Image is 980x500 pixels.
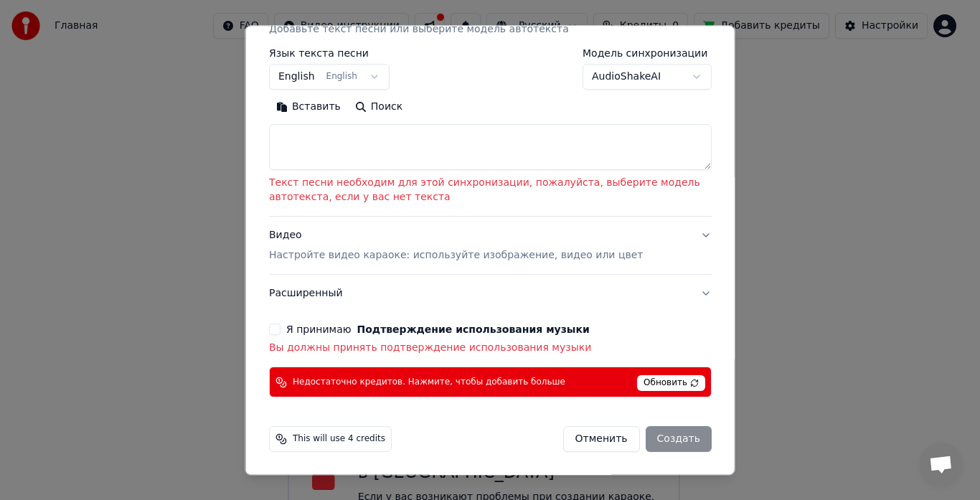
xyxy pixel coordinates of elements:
span: Недостаточно кредитов. Нажмите, чтобы добавить больше [293,377,565,388]
p: Вы должны принять подтверждение использования музыки [269,341,712,356]
button: Вставить [269,96,348,119]
label: Язык текста песни [269,49,390,59]
div: Текст песниДобавьте текст песни или выберите модель автотекста [269,49,712,217]
p: Настройте видео караоке: используйте изображение, видео или цвет [269,249,643,263]
label: Я принимаю [286,325,590,335]
p: Добавьте текст песни или выберите модель автотекста [269,23,569,37]
div: Видео [269,229,643,263]
button: Расширенный [269,275,712,313]
p: Текст песни необходим для этой синхронизации, пожалуйста, выберите модель автотекста, если у вас ... [269,176,712,205]
span: This will use 4 credits [293,434,385,445]
button: ВидеоНастройте видео караоке: используйте изображение, видео или цвет [269,217,712,275]
button: Я принимаю [357,325,589,335]
button: Поиск [347,96,409,119]
label: Модель синхронизации [583,49,712,59]
button: Отменить [562,427,639,453]
span: Обновить [637,376,705,392]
